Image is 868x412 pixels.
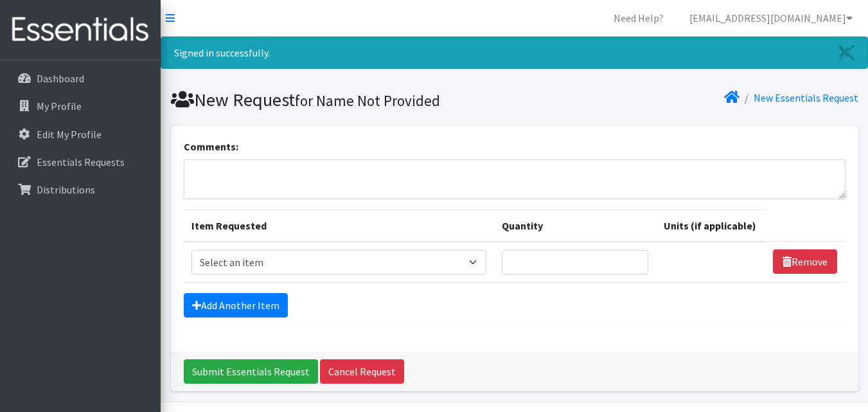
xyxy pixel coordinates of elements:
[161,37,868,69] div: Signed in successfully.
[773,249,837,274] a: Remove
[37,183,95,196] p: Distributions
[494,210,657,242] th: Quantity
[5,66,155,91] a: Dashboard
[184,359,318,384] input: Submit Essentials Request
[5,121,155,147] a: Edit My Profile
[171,89,510,111] h1: New Request
[295,91,440,110] small: for Name Not Provided
[5,93,155,119] a: My Profile
[603,5,674,31] a: Need Help?
[37,100,82,112] p: My Profile
[37,128,102,141] p: Edit My Profile
[184,210,494,242] th: Item Requested
[184,293,288,318] a: Add Another Item
[5,8,155,51] img: HumanEssentials
[5,177,155,202] a: Distributions
[679,5,863,31] a: [EMAIL_ADDRESS][DOMAIN_NAME]
[320,359,404,384] a: Cancel Request
[826,37,867,68] a: Close
[5,149,155,175] a: Essentials Requests
[37,156,125,168] p: Essentials Requests
[656,210,765,242] th: Units (if applicable)
[184,139,238,154] label: Comments:
[754,91,858,104] a: New Essentials Request
[37,72,84,85] p: Dashboard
